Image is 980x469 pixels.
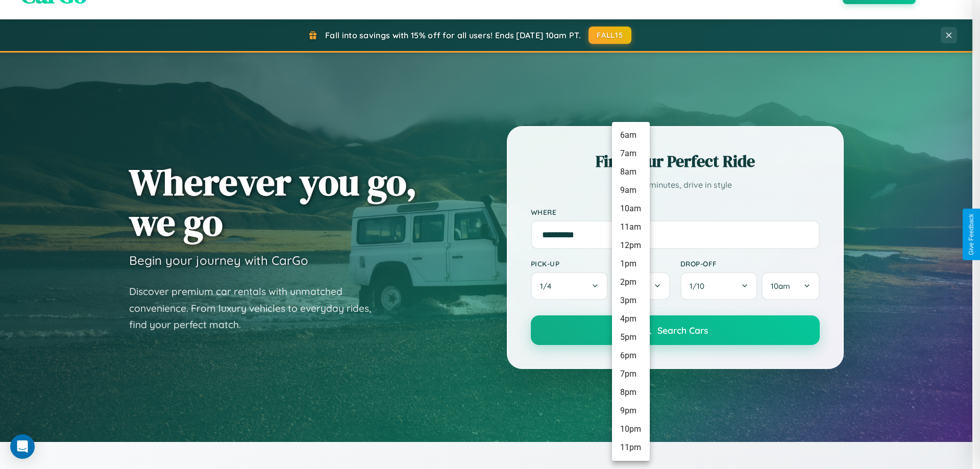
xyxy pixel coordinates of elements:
[612,218,650,236] li: 11am
[612,365,650,383] li: 7pm
[612,126,650,144] li: 6am
[612,181,650,200] li: 9am
[612,144,650,163] li: 7am
[612,236,650,255] li: 12pm
[612,255,650,273] li: 1pm
[10,434,35,459] div: Open Intercom Messenger
[612,200,650,218] li: 10am
[612,273,650,291] li: 2pm
[612,383,650,402] li: 8pm
[612,163,650,181] li: 8am
[612,420,650,438] li: 10pm
[612,438,650,457] li: 11pm
[612,310,650,328] li: 4pm
[612,291,650,310] li: 3pm
[612,328,650,347] li: 5pm
[612,347,650,365] li: 6pm
[968,214,975,255] div: Give Feedback
[612,402,650,420] li: 9pm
